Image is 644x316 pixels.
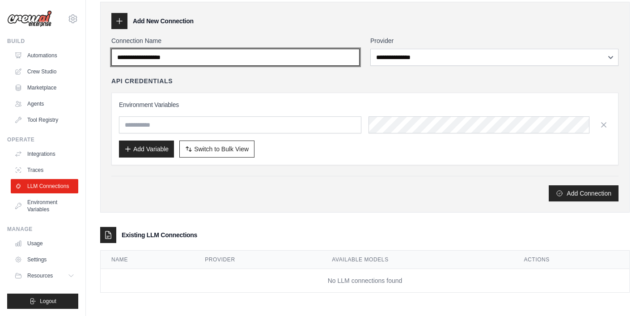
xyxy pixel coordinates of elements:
[11,236,78,251] a: Usage
[11,163,78,177] a: Traces
[11,147,78,161] a: Integrations
[321,251,513,269] th: Available Models
[119,100,611,109] h3: Environment Variables
[11,113,78,127] a: Tool Registry
[27,272,53,279] span: Resources
[111,77,173,85] h4: API Credentials
[549,185,619,201] button: Add Connection
[7,136,78,143] div: Operate
[11,64,78,79] a: Crew Studio
[513,251,629,269] th: Actions
[133,17,194,26] h3: Add New Connection
[119,141,174,158] button: Add Variable
[11,81,78,95] a: Marketplace
[7,294,78,309] button: Logout
[40,298,56,305] span: Logout
[111,36,360,45] label: Connection Name
[11,195,78,217] a: Environment Variables
[370,36,619,45] label: Provider
[101,251,194,269] th: Name
[194,251,321,269] th: Provider
[11,48,78,63] a: Automations
[122,231,197,239] h3: Existing LLM Connections
[179,141,254,158] button: Switch to Bulk View
[7,226,78,233] div: Manage
[7,38,78,45] div: Build
[194,145,249,154] span: Switch to Bulk View
[101,269,629,293] td: No LLM connections found
[11,252,78,267] a: Settings
[7,10,52,27] img: Logo
[11,269,78,283] button: Resources
[11,179,78,193] a: LLM Connections
[11,97,78,111] a: Agents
